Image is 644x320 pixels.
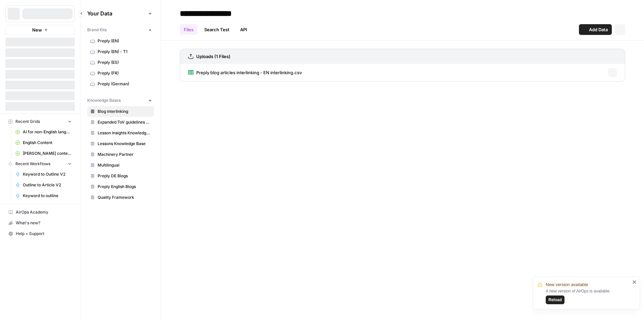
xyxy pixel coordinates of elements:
a: Files [180,24,198,35]
a: Preply English Blogs [87,181,154,192]
button: close [632,279,637,285]
button: What's new? [5,218,75,228]
a: AI for non-English languages [12,127,75,137]
a: Lessons Knowledge Base [87,138,154,149]
span: Lessons Knowledge Base [98,141,151,147]
a: AirOps Academy [5,207,75,218]
a: Uploads (1 Files) [188,49,230,64]
a: Outline to Article V2 [12,180,75,190]
button: Recent Workflows [5,159,75,169]
span: Outline to Article V2 [23,182,72,188]
span: Help + Support [16,231,72,237]
button: Help + Support [5,228,75,239]
button: New [5,25,75,35]
a: Keyword to outline [12,190,75,201]
span: Recent Grids [15,119,40,125]
span: Your Data [87,9,146,17]
a: [PERSON_NAME] content interlinking test - new content [12,148,75,159]
a: Search Test [200,24,233,35]
a: Keyword to Outline V2 [12,169,75,180]
a: Preply (German) [87,79,154,89]
span: Knowledge Bases [87,97,121,103]
button: Reload [546,295,565,304]
div: A new version of AirOps is available. [546,288,630,304]
a: Machinery Partner [87,149,154,160]
a: English Content [12,137,75,148]
span: Preply (EN) - T1 [98,49,151,55]
span: Keyword to outline [23,193,72,199]
a: Quality Framework [87,192,154,203]
a: Multilingual [87,160,154,171]
span: Preply (German) [98,81,151,87]
span: Blog interlinking [98,108,151,115]
span: Preply (FR) [98,70,151,76]
a: Blog interlinking [87,106,154,117]
a: API [236,24,251,35]
a: Lesson Insights Knowledge Base [87,128,154,138]
span: AirOps Academy [16,209,72,215]
span: Preply (ES) [98,59,151,65]
a: Preply (EN) [87,36,154,46]
span: Multilingual [98,162,151,168]
a: Preply (FR) [87,68,154,79]
span: Brand Kits [87,27,107,33]
span: Preply English Blogs [98,184,151,190]
button: Add Data [579,24,612,35]
a: Preply (EN) - T1 [87,46,154,57]
div: What's new? [6,218,74,228]
span: Preply DE Blogs [98,173,151,179]
a: Preply blog articles interlinking - EN interlinking.csv [188,64,302,81]
span: New version available [546,281,588,288]
a: Preply (ES) [87,57,154,68]
button: Recent Grids [5,117,75,127]
span: Preply blog articles interlinking - EN interlinking.csv [196,69,302,76]
span: Add Data [589,26,608,33]
span: Machinery Partner [98,151,151,157]
span: Preply (EN) [98,38,151,44]
a: Preply DE Blogs [87,171,154,181]
span: AI for non-English languages [23,129,72,135]
span: [PERSON_NAME] content interlinking test - new content [23,150,72,156]
span: Reload [548,297,562,303]
span: New [32,27,42,33]
span: Keyword to Outline V2 [23,171,72,177]
span: Quality Framework [98,194,151,200]
span: English Content [23,140,72,146]
span: Lesson Insights Knowledge Base [98,130,151,136]
h3: Uploads (1 Files) [196,53,230,60]
span: Expanded ToV guidelines for AI [98,119,151,125]
a: Expanded ToV guidelines for AI [87,117,154,128]
span: Recent Workflows [15,161,50,167]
